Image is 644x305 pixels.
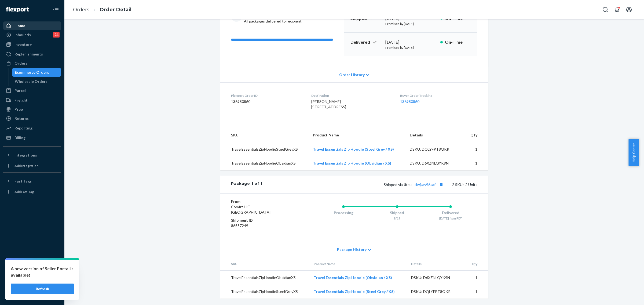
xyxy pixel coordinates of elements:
p: Delivered [350,39,381,45]
button: Copy tracking number [438,181,445,188]
div: Delivered [424,210,477,215]
a: Travel Essentials Zip Hoodie (Obsidian / XS) [314,275,392,280]
a: Settings [3,263,61,271]
div: Integrations [14,152,37,158]
div: Home [14,23,25,28]
div: 2 SKUs 2 Units [262,181,477,188]
div: Replenishments [14,51,43,57]
a: Orders [3,59,61,68]
button: Give Feedback [3,290,61,299]
div: Wholesale Orders [15,79,47,84]
a: Billing [3,133,61,142]
div: [DATE] [385,39,436,45]
div: Prep [14,107,23,112]
th: Details [407,257,466,271]
p: On-Time [445,39,471,45]
a: Inbounds24 [3,31,61,39]
td: TravelEssentialsZipHoodieObsidianXS [220,271,309,285]
th: Product Name [309,257,407,271]
a: Ecommerce Orders [12,68,61,77]
a: Add Fast Tag [3,188,61,196]
a: Replenishments [3,50,61,58]
td: 1 [466,285,488,299]
span: Support [11,4,30,9]
div: Shipped [370,210,424,215]
dt: From [231,199,295,204]
td: 1 [464,142,488,157]
a: Travel Essentials Zip Hoodie (Steel Grey / XS) [314,289,395,294]
div: Billing [14,135,25,140]
button: Fast Tags [3,177,61,185]
div: 24 [53,32,60,38]
button: Open Search Box [600,4,611,15]
a: Reporting [3,124,61,132]
dd: 86557249 [231,223,295,228]
td: 1 [464,156,488,170]
ol: breadcrumbs [69,2,136,18]
button: Open account menu [624,4,634,15]
td: TravelEssentialsZipHoodieSteelGreyXS [220,285,309,299]
a: Returns [3,114,61,123]
a: Order Detail [100,7,131,13]
td: TravelEssentialsZipHoodieSteelGreyXS [220,142,309,157]
span: Comfrt LLC [GEOGRAPHIC_DATA] [231,204,270,214]
div: [DATE] 4pm PDT [424,216,477,221]
a: zlwjzav96saf [415,182,436,187]
div: DSKU: DQLYFPT8QKR [411,289,462,294]
div: DSKU: DQLYFPT8QKR [410,147,460,152]
th: SKU [220,257,309,271]
a: Orders [73,7,89,13]
div: Reporting [14,125,32,131]
button: Refresh [11,284,74,294]
div: Inventory [14,42,32,47]
button: Open notifications [612,4,623,15]
div: Package 1 of 1 [231,181,262,188]
td: 1 [466,271,488,285]
a: Travel Essentials Zip Hoodie (Obsidian / XS) [313,161,391,165]
dt: Flexport Order ID [231,93,303,98]
div: DSKU: D6XZNLQYK9N [410,161,460,166]
dt: Shipment ID [231,218,295,223]
button: Close Navigation [50,4,61,15]
td: TravelEssentialsZipHoodieObsidianXS [220,156,309,170]
a: Prep [3,105,61,114]
div: 9/19 [370,216,424,221]
th: Details [405,128,464,142]
p: Promised by [DATE] [385,21,436,26]
p: Promised by [DATE] [385,45,436,50]
div: Returns [14,116,29,121]
a: Home [3,21,61,30]
a: Add Integration [3,162,61,170]
div: Add Fast Tag [14,189,34,194]
th: Qty [466,257,488,271]
th: Qty [464,128,488,142]
div: DSKU: D6XZNLQYK9N [411,275,462,280]
th: Product Name [309,128,405,142]
span: Package History [337,247,367,252]
div: Ecommerce Orders [15,70,49,75]
span: [PERSON_NAME] [STREET_ADDRESS] [311,99,346,109]
p: A new version of Seller Portal is available! [11,265,74,278]
div: Parcel [14,88,26,93]
a: Help Center [3,281,61,289]
span: Shipped via Jitsu [384,182,445,187]
div: Add Integration [14,163,38,168]
button: Help Center [628,139,639,166]
button: Talk to Support [3,272,61,280]
img: Flexport logo [6,7,29,12]
div: Fast Tags [14,178,32,184]
a: Freight [3,96,61,105]
div: Freight [14,98,28,103]
dt: Destination [311,93,391,98]
a: Travel Essentials Zip Hoodie (Steel Grey / XS) [313,147,394,151]
div: Inbounds [14,32,31,38]
a: Inventory [3,40,61,49]
a: Wholesale Orders [12,77,61,86]
div: Processing [317,210,370,215]
div: Orders [14,61,27,66]
dd: 136980860 [231,99,303,104]
a: Parcel [3,86,61,95]
button: Integrations [3,151,61,159]
span: Order History [339,72,365,77]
